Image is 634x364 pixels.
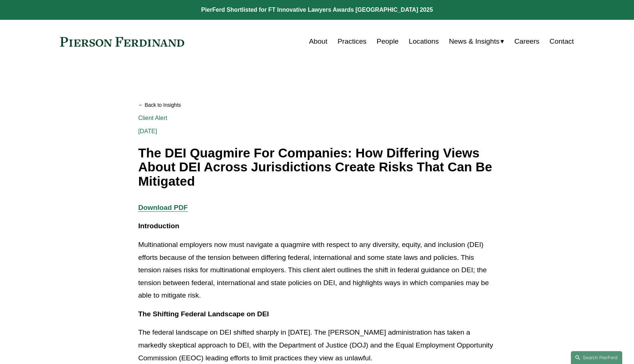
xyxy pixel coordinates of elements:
span: News & Insights [449,35,500,48]
a: Back to Insights [138,99,496,112]
a: Download PDF [138,204,188,211]
a: Careers [514,34,539,48]
a: Locations [409,34,439,48]
a: About [309,34,327,48]
a: Search this site [571,351,622,364]
a: Practices [338,34,367,48]
a: People [377,34,399,48]
span: [DATE] [138,128,157,134]
a: Client Alert [138,115,167,121]
strong: The Shifting Federal Landscape on DEI [138,310,269,318]
h1: The DEI Quagmire For Companies: How Differing Views About DEI Across Jurisdictions Create Risks T... [138,146,496,189]
p: Multinational employers now must navigate a quagmire with respect to any diversity, equity, and i... [138,239,496,302]
a: folder dropdown [449,34,504,48]
strong: Introduction [138,222,179,230]
a: Contact [550,34,574,48]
